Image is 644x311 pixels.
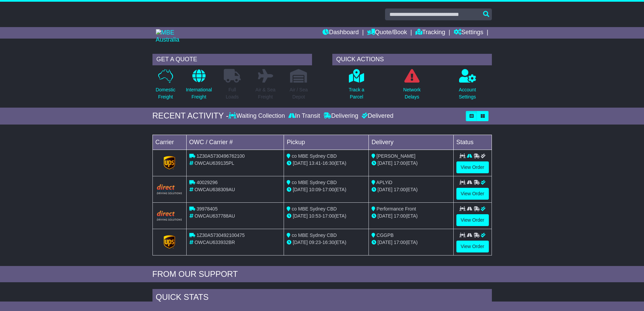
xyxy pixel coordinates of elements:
[378,187,392,192] span: [DATE]
[293,240,308,245] span: [DATE]
[293,213,308,219] span: [DATE]
[322,112,360,120] div: Delivering
[377,206,416,212] span: Performance Front
[156,86,175,101] p: Domestic Freight
[293,160,308,166] span: [DATE]
[456,214,489,226] a: View Order
[403,69,421,104] a: NetworkDelays
[157,210,182,221] img: Direct.png
[394,213,406,219] span: 17:00
[456,161,489,173] a: View Order
[459,86,476,101] p: Account Settings
[378,213,392,219] span: [DATE]
[292,232,337,238] span: co MBE Sydney CBD
[152,111,229,121] div: RECENT ACTIVITY -
[348,69,364,104] a: Track aParcel
[293,187,308,192] span: [DATE]
[394,160,406,166] span: 17:00
[368,135,453,150] td: Delivery
[349,86,364,101] p: Track a Parcel
[394,240,406,245] span: 17:00
[196,180,217,185] span: 40029296
[323,240,334,245] span: 16:30
[394,187,406,192] span: 17:00
[292,206,337,212] span: co MBE Sydney CBD
[415,27,445,39] a: Tracking
[229,112,286,120] div: Waiting Collection
[378,160,392,166] span: [DATE]
[403,86,421,101] p: Network Delays
[164,156,175,170] img: GetCarrierServiceLogo
[323,27,359,39] a: Dashboard
[256,86,276,101] p: Air & Sea Freight
[287,160,366,167] div: - (ETA)
[287,112,322,120] div: In Transit
[284,135,369,150] td: Pickup
[292,153,337,159] span: co MBE Sydney CBD
[152,289,492,307] div: Quick Stats
[378,240,392,245] span: [DATE]
[377,153,415,159] span: [PERSON_NAME]
[152,269,492,279] div: FROM OUR SUPPORT
[372,160,451,167] div: (ETA)
[367,27,407,39] a: Quote/Book
[360,112,393,120] div: Delivered
[292,180,337,185] span: co MBE Sydney CBD
[323,213,334,219] span: 17:00
[186,69,212,104] a: InternationalFreight
[196,153,244,159] span: 1Z30A5730496762100
[186,86,212,101] p: International Freight
[372,213,451,220] div: (ETA)
[287,239,366,246] div: - (ETA)
[309,240,321,245] span: 09:23
[372,239,451,246] div: (ETA)
[309,213,321,219] span: 10:53
[155,69,175,104] a: DomesticFreight
[453,135,492,150] td: Status
[196,206,217,212] span: 39978405
[323,187,334,192] span: 17:00
[456,188,489,200] a: View Order
[194,160,234,166] span: OWCAU639135PL
[290,86,308,101] p: Air / Sea Depot
[157,184,182,194] img: Direct.png
[376,180,392,185] span: APLYiD
[152,135,186,150] td: Carrier
[194,187,235,192] span: OWCAU638309AU
[152,54,312,65] div: GET A QUOTE
[372,186,451,193] div: (ETA)
[332,54,492,65] div: QUICK ACTIONS
[309,160,321,166] span: 13:41
[309,187,321,192] span: 10:09
[456,241,489,252] a: View Order
[224,86,241,101] p: Full Loads
[458,69,476,104] a: AccountSettings
[196,232,244,238] span: 1Z30A5730492100475
[164,235,175,249] img: GetCarrierServiceLogo
[323,160,334,166] span: 16:30
[287,213,366,220] div: - (ETA)
[287,186,366,193] div: - (ETA)
[454,27,483,39] a: Settings
[194,240,235,245] span: OWCAU633932BR
[377,232,394,238] span: CGGPB
[186,135,284,150] td: OWC / Carrier #
[194,213,235,219] span: OWCAU637788AU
